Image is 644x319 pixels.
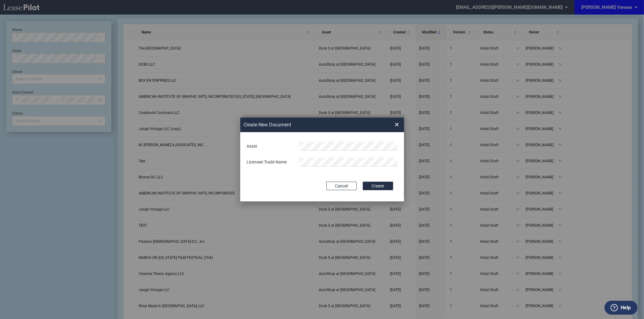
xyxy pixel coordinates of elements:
[243,159,296,165] div: Licensee Trade Name
[326,182,357,190] button: Cancel
[244,122,373,128] h2: Create New Document
[363,182,393,190] button: Create
[299,157,397,166] input: Licensee Trade Name
[240,118,404,202] md-dialog: Create New ...
[395,120,399,129] span: ×
[243,143,296,149] div: Asset
[621,304,631,312] label: Help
